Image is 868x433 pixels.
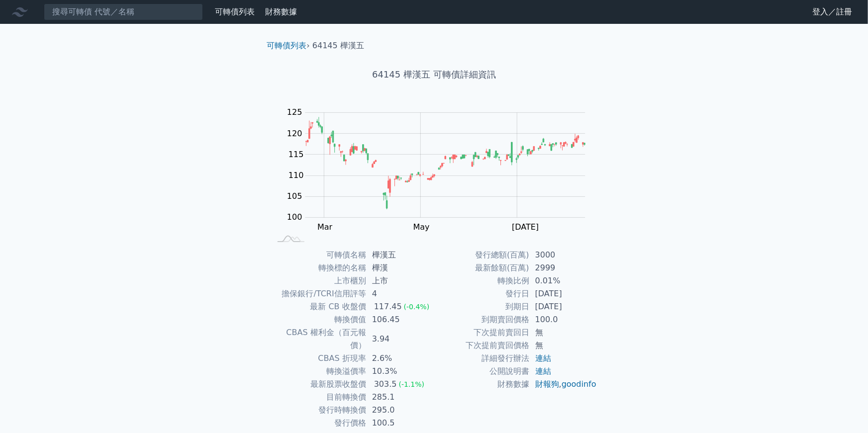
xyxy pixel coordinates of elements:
[434,352,529,365] td: 詳細發行辦法
[366,287,434,300] td: 4
[434,300,529,313] td: 到期日
[512,222,539,232] tspan: [DATE]
[535,366,551,376] a: 連結
[366,404,434,417] td: 295.0
[271,391,366,404] td: 目前轉換價
[271,417,366,430] td: 發行價格
[529,274,597,287] td: 0.01%
[529,378,597,391] td: ,
[287,107,302,117] tspan: 125
[312,40,364,52] li: 64145 樺漢五
[265,7,297,16] a: 財務數據
[372,378,399,391] div: 303.5
[434,378,529,391] td: 財務數據
[44,3,203,20] input: 搜尋可轉債 代號／名稱
[215,7,255,16] a: 可轉債列表
[562,379,596,389] a: goodinfo
[271,365,366,378] td: 轉換溢價率
[413,222,430,232] tspan: May
[282,107,600,232] g: Chart
[287,191,302,201] tspan: 105
[366,326,434,352] td: 3.94
[434,261,529,274] td: 最新餘額(百萬)
[434,313,529,326] td: 到期賣回價格
[366,391,434,404] td: 285.1
[259,68,609,82] h1: 64145 樺漢五 可轉債詳細資訊
[529,326,597,339] td: 無
[366,352,434,365] td: 2.6%
[529,249,597,261] td: 3000
[271,300,366,313] td: 最新 CB 收盤價
[287,129,302,138] tspan: 120
[434,249,529,261] td: 發行總額(百萬)
[529,300,597,313] td: [DATE]
[804,4,860,20] a: 登入／註冊
[366,313,434,326] td: 106.45
[366,261,434,274] td: 樺漢
[434,339,529,352] td: 下次提前賣回價格
[287,212,302,222] tspan: 100
[535,353,551,363] a: 連結
[529,287,597,300] td: [DATE]
[271,249,366,261] td: 可轉債名稱
[535,379,559,389] a: 財報狗
[267,40,310,52] li: ›
[271,274,366,287] td: 上市櫃別
[434,365,529,378] td: 公開說明書
[271,352,366,365] td: CBAS 折現率
[434,287,529,300] td: 發行日
[529,313,597,326] td: 100.0
[372,300,404,313] div: 117.45
[404,303,430,311] span: (-0.4%)
[434,326,529,339] td: 下次提前賣回日
[529,261,597,274] td: 2999
[289,171,304,180] tspan: 110
[399,380,425,388] span: (-1.1%)
[271,287,366,300] td: 擔保銀行/TCRI信用評等
[271,326,366,352] td: CBAS 權利金（百元報價）
[529,339,597,352] td: 無
[271,313,366,326] td: 轉換價值
[271,378,366,391] td: 最新股票收盤價
[317,222,333,232] tspan: Mar
[366,365,434,378] td: 10.3%
[271,261,366,274] td: 轉換標的名稱
[366,249,434,261] td: 樺漢五
[366,274,434,287] td: 上市
[271,404,366,417] td: 發行時轉換價
[289,150,304,159] tspan: 115
[434,274,529,287] td: 轉換比例
[366,417,434,430] td: 100.5
[267,41,307,50] a: 可轉債列表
